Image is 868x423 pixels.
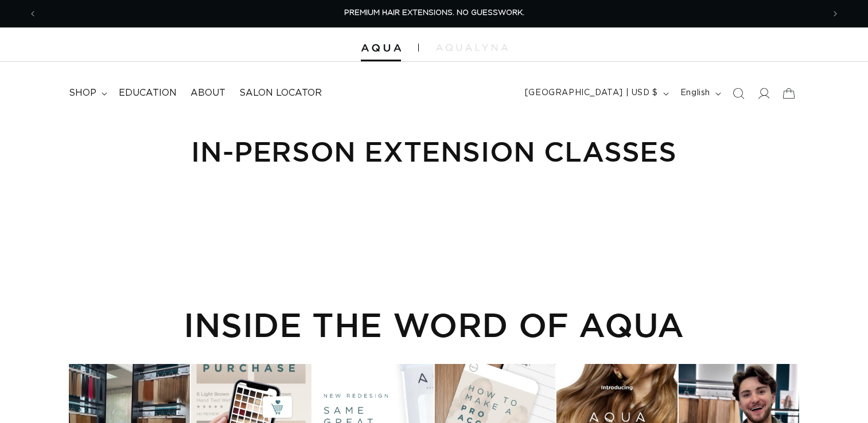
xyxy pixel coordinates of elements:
span: About [190,87,225,99]
h2: INSIDE THE WORD OF AQUA [69,305,799,344]
span: PREMIUM HAIR EXTENSIONS. NO GUESSWORK. [344,9,524,17]
span: [GEOGRAPHIC_DATA] | USD $ [525,87,658,99]
span: English [680,87,710,99]
span: shop [69,87,96,99]
span: Education [119,87,177,99]
summary: shop [62,80,112,106]
img: aqualyna.com [436,44,508,51]
h1: In-Person Extension Classes [69,134,799,169]
button: Previous announcement [20,3,45,25]
button: [GEOGRAPHIC_DATA] | USD $ [518,83,674,104]
a: Salon Locator [232,80,329,106]
button: English [674,83,726,104]
summary: Search [726,81,751,106]
button: Next announcement [823,3,848,25]
a: Education [112,80,184,106]
img: Aqua Hair Extensions [361,44,401,52]
span: Salon Locator [239,87,322,99]
a: About [184,80,232,106]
